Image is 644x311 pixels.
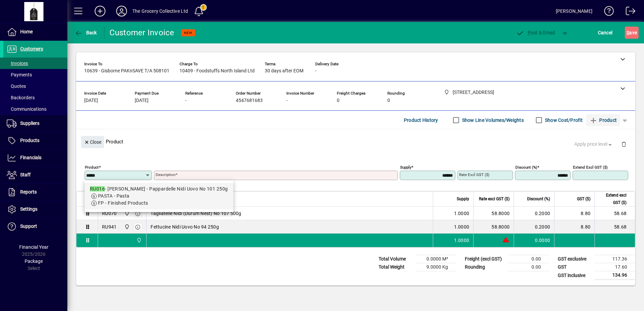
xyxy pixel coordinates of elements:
[478,210,510,217] div: 58.8000
[461,117,524,124] label: Show Line Volumes/Weights
[20,172,31,177] span: Staff
[3,184,67,201] a: Reports
[454,223,470,230] span: 1.0000
[595,271,635,280] td: 134.96
[595,263,635,271] td: 17.60
[315,68,317,74] span: -
[3,149,67,166] a: Financials
[85,165,99,170] mat-label: Product
[594,220,635,234] td: 58.68
[135,98,149,103] span: [DATE]
[123,223,130,231] span: 4/75 Apollo Drive
[20,155,41,160] span: Financials
[7,95,35,100] span: Backorders
[151,210,241,217] span: Tagliatelle Nidi (Durum Nest) No 107 500g
[102,223,117,230] div: RU941
[514,207,554,220] td: 0.2000
[616,136,632,152] button: Delete
[3,103,67,115] a: Communications
[156,180,392,187] mat-error: Required
[19,244,49,250] span: Financial Year
[400,165,411,170] mat-label: Supply
[74,30,97,35] span: Back
[544,117,583,124] label: Show Cost/Profit
[89,5,111,17] button: Add
[123,210,130,217] span: 4/75 Apollo Drive
[3,24,67,40] a: Home
[3,69,67,80] a: Payments
[20,46,43,51] span: Customers
[7,61,28,66] span: Invoices
[3,218,67,235] a: Support
[3,92,67,103] a: Backorders
[457,195,469,203] span: Supply
[3,132,67,149] a: Products
[556,6,592,16] div: [PERSON_NAME]
[594,207,635,220] td: 58.68
[515,165,537,170] mat-label: Discount (%)
[554,263,595,271] td: GST
[554,271,595,280] td: GST inclusive
[626,27,637,38] span: ave
[67,27,104,39] app-page-header-button: Back
[573,165,608,170] mat-label: Extend excl GST ($)
[577,195,590,203] span: GST ($)
[509,255,549,263] td: 0.00
[599,1,614,23] a: Knowledge Base
[527,195,550,203] span: Discount (%)
[513,27,558,39] button: Post & Email
[84,68,169,74] span: 10639 - Gisborne PAKnSAVE T/A 508101
[3,167,67,183] a: Staff
[479,195,510,203] span: Rate excl GST ($)
[132,6,188,16] div: The Grocery Collective Ltd
[79,139,106,145] app-page-header-button: Close
[621,1,636,23] a: Logout
[616,141,632,147] app-page-header-button: Delete
[7,83,26,89] span: Quotes
[595,255,635,263] td: 117.36
[554,220,594,234] td: 8.80
[111,5,132,17] button: Profile
[509,263,549,271] td: 0.00
[3,115,67,132] a: Suppliers
[416,255,456,263] td: 0.0000 M³
[236,98,263,103] span: 4547681683
[598,27,613,38] span: Cancel
[20,29,33,34] span: Home
[514,220,554,234] td: 0.2000
[7,72,32,77] span: Payments
[516,30,555,35] span: ost & Email
[20,189,37,195] span: Reports
[459,172,489,177] mat-label: Rate excl GST ($)
[514,234,554,247] td: 0.0000
[596,27,614,39] button: Cancel
[7,106,46,112] span: Communications
[574,141,613,148] span: Apply price level
[20,120,39,126] span: Suppliers
[25,258,43,264] span: Package
[454,237,470,244] span: 1.0000
[20,223,37,229] span: Support
[3,58,67,69] a: Invoices
[98,193,130,199] span: PASTA - Pasta
[286,98,288,103] span: -
[90,186,105,192] em: RU016
[626,30,629,35] span: S
[401,114,441,126] button: Product History
[85,183,233,209] mat-option: RU016 - Rummo - Pappardelle Nidi Uovo No 101 250g
[404,115,438,126] span: Product History
[461,255,509,263] td: Freight (excl GST)
[156,172,175,177] mat-label: Description
[184,31,192,35] span: NEW
[84,137,101,148] span: Close
[375,263,416,271] td: Total Weight
[102,210,117,217] div: RU070
[265,68,303,74] span: 30 days after EOM
[554,255,595,263] td: GST exclusive
[454,210,470,217] span: 1.0000
[375,255,416,263] td: Total Volume
[20,138,39,143] span: Products
[599,192,626,206] span: Extend excl GST ($)
[90,185,228,193] div: - [PERSON_NAME] - Pappardelle Nidi Uovo No 101 250g
[337,98,340,103] span: 0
